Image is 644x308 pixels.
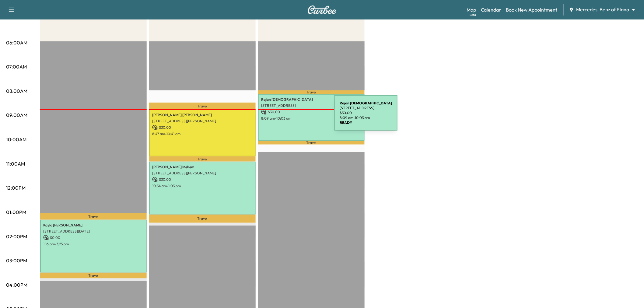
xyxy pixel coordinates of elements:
p: 12:00PM [6,184,26,191]
p: Rajan [DEMOGRAPHIC_DATA] [261,97,362,102]
p: 8:09 am - 10:03 am [261,116,362,121]
a: Book New Appointment [506,6,558,13]
p: [STREET_ADDRESS][PERSON_NAME] [152,119,253,124]
p: [PERSON_NAME] [PERSON_NAME] [152,113,253,117]
p: [STREET_ADDRESS] [340,106,392,110]
p: [STREET_ADDRESS][PERSON_NAME] [152,171,253,176]
img: Curbee Logo [307,5,337,14]
p: Travel [149,103,256,110]
b: READY [340,120,352,125]
p: Travel [149,156,256,162]
p: 04:00PM [6,281,27,289]
p: Kayla [PERSON_NAME] [43,223,144,228]
p: 8:09 am - 10:03 am [340,115,392,120]
p: Travel [40,273,147,278]
div: Beta [470,12,476,17]
p: 06:00AM [6,39,27,46]
span: Mercedes-Benz of Plano [576,6,629,13]
p: Travel [40,213,147,220]
p: 07:00AM [6,63,27,70]
p: Travel [258,90,365,94]
p: Travel [258,141,365,145]
p: Travel [149,215,256,223]
a: Calendar [481,6,501,13]
p: 03:00PM [6,257,27,264]
p: 10:00AM [6,136,26,143]
p: [STREET_ADDRESS] [261,103,362,108]
p: 02:00PM [6,233,27,240]
a: MapBeta [467,6,476,13]
p: 01:00PM [6,208,26,216]
p: [STREET_ADDRESS][DATE] [43,229,144,234]
p: 11:00AM [6,160,25,167]
p: 09:00AM [6,111,27,119]
p: 08:00AM [6,87,27,95]
p: $ 30.00 [340,110,392,115]
p: 10:54 am - 1:03 pm [152,184,253,188]
p: $ 30.00 [152,125,253,130]
p: 1:16 pm - 3:25 pm [43,242,144,247]
b: Rajan [DEMOGRAPHIC_DATA] [340,101,392,105]
p: $ 30.00 [261,109,362,115]
p: 8:47 am - 10:41 am [152,131,253,136]
p: $ 30.00 [152,177,253,182]
p: $ 0.00 [43,235,144,240]
p: [PERSON_NAME] Mehem [152,165,253,170]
